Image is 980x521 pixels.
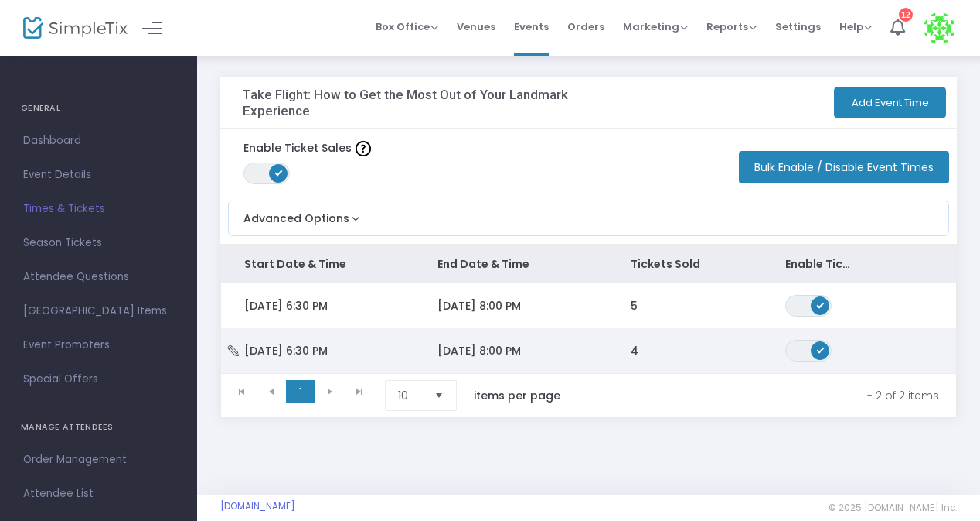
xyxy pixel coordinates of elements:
[457,7,495,46] span: Venues
[23,131,174,151] span: Dashboard
[243,87,603,118] h3: Take Flight: How to Get the Most Out of Your Landmark Experience
[829,502,957,514] span: © 2025 [DOMAIN_NAME] Inc.
[376,19,438,34] span: Box Office
[739,151,949,183] button: Bulk Enable / Disable Event Times
[817,345,825,353] span: ON
[414,245,607,283] th: End Date & Time
[23,301,174,321] span: [GEOGRAPHIC_DATA] Items
[607,245,762,283] th: Tickets Sold
[356,141,371,156] img: question-mark
[567,7,604,46] span: Orders
[631,343,638,358] span: 4
[221,245,414,283] th: Start Date & Time
[23,484,174,504] span: Attendee List
[623,19,688,34] span: Marketing
[839,19,872,34] span: Help
[23,267,174,287] span: Attendee Questions
[428,381,450,410] button: Select
[243,140,371,156] label: Enable Ticket Sales
[23,335,174,355] span: Event Promoters
[631,298,638,314] span: 5
[244,298,328,314] span: [DATE] 6:30 PM
[286,380,315,403] span: Page 1
[398,388,422,403] span: 10
[23,165,174,185] span: Event Details
[762,245,878,283] th: Enable Ticket Sales
[23,199,174,219] span: Times & Tickets
[899,8,913,22] div: 12
[514,7,549,46] span: Events
[21,93,176,124] h4: GENERAL
[834,87,946,118] button: Add Event Time
[275,169,283,177] span: ON
[437,298,521,314] span: [DATE] 8:00 PM
[23,450,174,470] span: Order Management
[244,343,328,358] span: [DATE] 6:30 PM
[23,233,174,253] span: Season Tickets
[229,201,363,227] button: Advanced Options
[775,7,821,46] span: Settings
[706,19,757,34] span: Reports
[474,388,560,403] label: items per page
[221,245,956,373] div: Data table
[437,343,521,358] span: [DATE] 8:00 PM
[23,369,174,389] span: Special Offers
[593,380,939,411] kendo-pager-info: 1 - 2 of 2 items
[220,500,295,512] a: [DOMAIN_NAME]
[21,412,176,443] h4: MANAGE ATTENDEES
[817,300,825,308] span: ON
